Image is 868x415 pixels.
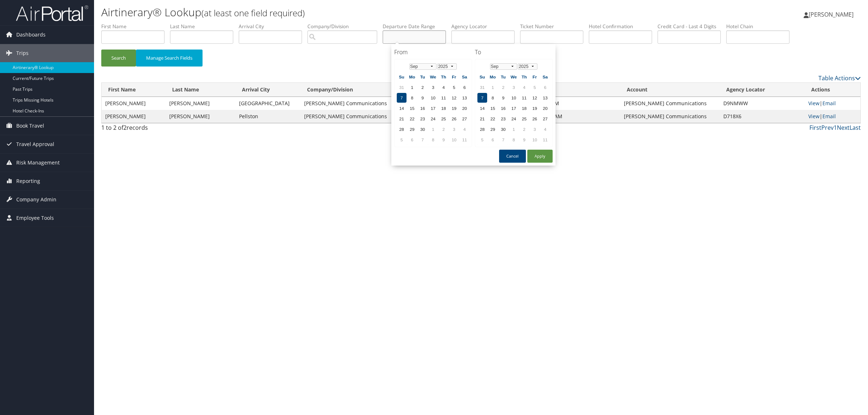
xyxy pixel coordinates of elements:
td: 13 [540,93,550,103]
td: 16 [498,103,508,113]
label: Ticket Number [520,23,589,30]
span: Trips [16,44,29,62]
label: First Name [101,23,170,30]
td: 6 [407,135,417,145]
span: Book Travel [16,117,44,135]
button: Search [101,50,136,67]
a: 1 [834,124,837,132]
th: Company/Division [301,83,400,97]
td: 3 [530,124,540,134]
td: 9 [519,135,529,145]
td: 2 [418,82,427,92]
label: Agency Locator [451,23,520,30]
td: 3 [449,124,459,134]
th: Last Name: activate to sort column ascending [166,83,235,97]
td: | [805,110,860,123]
td: 6 [460,82,469,92]
td: [PERSON_NAME] [102,97,166,110]
td: 20 [540,103,550,113]
h4: From [394,48,472,56]
th: Th [519,72,529,82]
td: 27 [540,114,550,124]
a: View [808,113,820,120]
td: 5 [477,135,487,145]
td: 11 [439,93,448,103]
img: airportal-logo.png [16,5,88,22]
td: 1 [428,124,438,134]
td: 5 [397,135,407,145]
a: Email [822,100,836,107]
td: 31 [397,82,407,92]
th: Agency Locator: activate to sort column ascending [720,83,805,97]
label: Credit Card - Last 4 Digits [658,23,726,30]
th: Mo [407,72,417,82]
td: 30 [418,124,427,134]
span: Travel Approval [16,135,54,153]
td: 12 [449,93,459,103]
th: First Name: activate to sort column ascending [102,83,166,97]
td: 10 [509,93,519,103]
span: [PERSON_NAME] [809,10,854,18]
small: (at least one field required) [201,7,305,19]
td: 26 [530,114,540,124]
td: 5 [449,82,459,92]
th: Return Date: activate to sort column ascending [519,83,620,97]
th: Fr [530,72,540,82]
label: Hotel Confirmation [589,23,658,30]
h4: To [475,48,553,56]
td: 23 [418,114,427,124]
td: 28 [477,124,487,134]
td: 11 [540,135,550,145]
button: Manage Search Fields [136,50,203,67]
td: 15 [407,103,417,113]
th: Fr [449,72,459,82]
td: 19 [449,103,459,113]
td: 20 [460,103,469,113]
td: 1 [407,82,417,92]
td: [PERSON_NAME] Communications [620,97,720,110]
td: 23 [498,114,508,124]
span: Dashboards [16,26,46,44]
td: [PERSON_NAME] [166,97,235,110]
th: Su [477,72,487,82]
td: 9 [498,93,508,103]
td: 10 [530,135,540,145]
td: 12 [530,93,540,103]
td: 1 [509,124,519,134]
th: Account: activate to sort column descending [620,83,720,97]
td: 29 [407,124,417,134]
td: [PERSON_NAME] [166,110,235,123]
label: Departure Date Range [383,23,451,30]
td: 10 [428,93,438,103]
td: 13 [460,93,469,103]
td: 11 [460,135,469,145]
td: [GEOGRAPHIC_DATA] [235,97,301,110]
th: Mo [488,72,498,82]
td: 17 [428,103,438,113]
td: 2 [498,82,508,92]
th: Tu [498,72,508,82]
td: D718X6 [720,110,805,123]
td: 24 [509,114,519,124]
td: [PERSON_NAME] [102,110,166,123]
td: 2 [519,124,529,134]
td: 4 [439,82,448,92]
td: 21 [397,114,407,124]
td: 18 [439,103,448,113]
td: 6 [488,135,498,145]
td: 22 [407,114,417,124]
td: 7 [418,135,427,145]
td: 5 [530,82,540,92]
th: Sa [540,72,550,82]
button: Apply [527,150,553,163]
td: [PERSON_NAME] Communications [301,110,400,123]
td: 25 [439,114,448,124]
td: 8 [407,93,417,103]
td: 18 [519,103,529,113]
a: First [809,124,821,132]
td: 11 [519,93,529,103]
td: 22 [488,114,498,124]
a: [PERSON_NAME] [804,4,861,25]
td: 14 [477,103,487,113]
td: 15 [488,103,498,113]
